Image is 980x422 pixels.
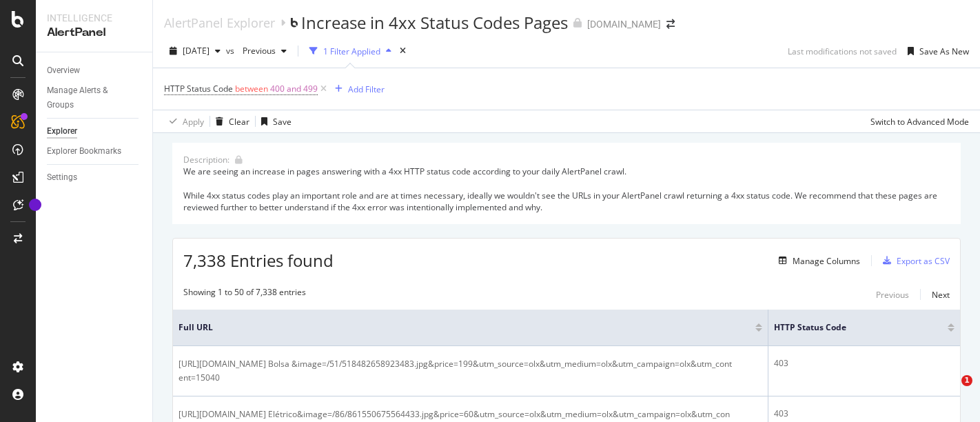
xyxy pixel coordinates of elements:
[666,19,675,29] div: arrow-right-arrow-left
[961,375,972,386] span: 1
[897,255,950,267] div: Export as CSV
[270,79,318,99] span: 400 and 499
[210,110,249,132] button: Clear
[919,46,969,57] div: Save As New
[870,116,969,128] div: Switch to Advanced Mode
[587,17,661,31] div: [DOMAIN_NAME]
[47,124,143,139] a: Explorer
[47,83,130,112] div: Manage Alerts & Groups
[902,40,969,62] button: Save As New
[183,165,950,213] div: We are seeing an increase in pages answering with a 4xx HTTP status code according to your daily ...
[47,124,77,139] div: Explorer
[47,63,143,78] a: Overview
[865,110,969,132] button: Switch to Advanced Mode
[329,81,385,97] button: Add Filter
[47,144,143,159] a: Explorer Bookmarks
[47,144,121,159] div: Explorer Bookmarks
[183,286,306,303] div: Showing 1 to 50 of 7,338 entries
[273,116,292,128] div: Save
[29,199,41,211] div: Tooltip anchor
[932,289,950,301] div: Next
[235,83,268,94] span: between
[301,11,568,34] div: Increase in 4xx Status Codes Pages
[164,83,233,94] span: HTTP Status Code
[47,170,143,185] a: Settings
[47,25,141,41] div: AlertPanel
[876,289,909,301] div: Previous
[793,255,860,267] div: Manage Columns
[183,116,204,128] div: Apply
[183,249,334,272] span: 7,338 Entries found
[183,45,210,57] span: 2025 Sep. 10th
[164,40,226,62] button: [DATE]
[788,46,897,57] div: Last modifications not saved
[164,15,275,30] a: AlertPanel Explorer
[183,154,229,165] div: Description:
[47,63,80,78] div: Overview
[226,45,237,57] span: vs
[304,40,397,62] button: 1 Filter Applied
[164,110,204,132] button: Apply
[774,357,955,370] div: 403
[256,110,292,132] button: Save
[237,40,292,62] button: Previous
[877,250,950,272] button: Export as CSV
[397,44,409,58] div: times
[876,286,909,303] button: Previous
[773,252,860,269] button: Manage Columns
[774,408,955,420] div: 403
[47,11,141,25] div: Intelligence
[774,321,927,334] span: HTTP Status Code
[47,83,143,112] a: Manage Alerts & Groups
[178,321,735,334] span: Full URL
[348,83,385,95] div: Add Filter
[47,170,77,185] div: Settings
[229,116,249,128] div: Clear
[933,375,966,408] iframe: Intercom live chat
[237,45,276,57] span: Previous
[178,357,733,385] span: [URL][DOMAIN_NAME] Bolsa &image=/51/518482658923483.jpg&price=199&utm_source=olx&utm_medium=olx&u...
[932,286,950,303] button: Next
[323,46,380,57] div: 1 Filter Applied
